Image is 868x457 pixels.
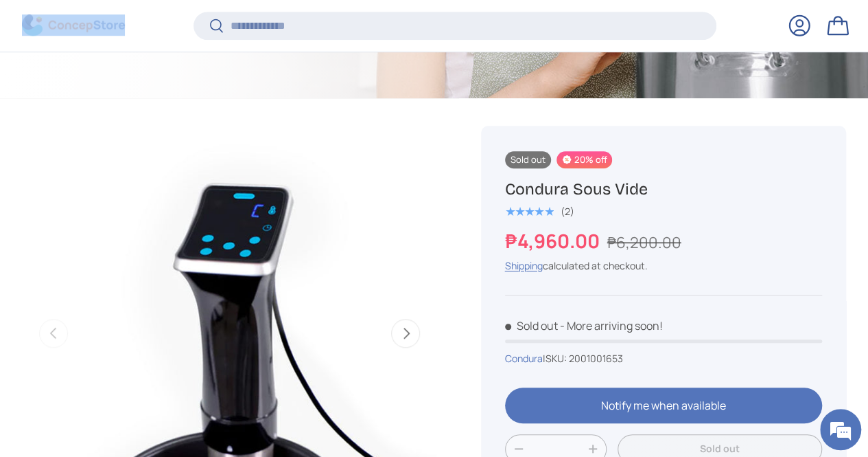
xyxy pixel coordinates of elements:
h1: Condura Sous Vide [505,179,822,199]
div: 5.0 out of 5.0 stars [505,205,554,218]
a: Condura [505,352,543,365]
span: | [543,352,623,365]
span: We're online! [80,140,189,278]
div: calculated at checkout. [505,258,822,273]
span: Sold out [505,151,551,168]
div: (2) [561,206,574,216]
a: Shipping [505,259,543,272]
div: Minimize live chat window [225,7,258,40]
span: 2001001653 [569,352,623,365]
s: ₱6,200.00 [607,232,681,253]
textarea: Type your message and hit 'Enter' [7,308,261,356]
p: - More arriving soon! [560,318,663,333]
strong: ₱4,960.00 [505,227,603,254]
span: Sold out [505,318,558,333]
span: SKU: [546,352,567,365]
a: 5.0 out of 5.0 stars (2) [505,203,574,218]
span: ★★★★★ [505,205,554,219]
span: 20% off [556,151,612,168]
img: ConcepStore [22,15,125,36]
div: Chat with us now [71,77,231,95]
